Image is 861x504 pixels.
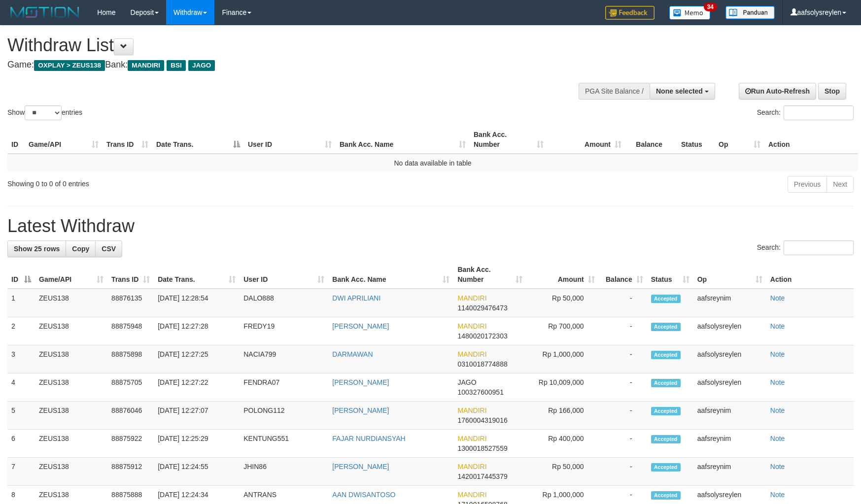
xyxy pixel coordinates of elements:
td: aafsreynim [693,402,766,430]
td: [DATE] 12:27:28 [154,317,240,345]
td: ZEUS138 [35,317,107,345]
span: Accepted [651,435,681,443]
td: No data available in table [7,154,858,172]
div: PGA Site Balance / [579,83,650,100]
td: DALO888 [240,289,328,317]
th: Status: activate to sort column ascending [647,261,693,289]
td: 88875948 [107,317,154,345]
input: Search: [784,240,854,255]
td: Rp 10,009,000 [526,373,599,402]
th: Action [764,126,858,154]
input: Search: [784,105,854,120]
h4: Game: Bank: [7,60,564,70]
span: Copy 1760004319016 to clipboard [457,416,507,424]
td: 88875705 [107,373,154,402]
td: [DATE] 12:27:22 [154,373,240,402]
th: Amount: activate to sort column ascending [548,126,625,154]
a: FAJAR NURDIANSYAH [332,435,405,442]
button: None selected [650,83,715,100]
span: MANDIRI [457,294,486,302]
a: Note [770,294,785,302]
a: Note [770,350,785,358]
td: - [599,430,647,458]
td: Rp 50,000 [526,458,599,486]
td: NACIA799 [240,345,328,373]
th: Bank Acc. Number: activate to sort column ascending [453,261,526,289]
span: Copy 1140029476473 to clipboard [457,304,507,312]
td: Rp 700,000 [526,317,599,345]
span: MANDIRI [457,350,486,358]
a: Copy [66,240,96,257]
td: 1 [7,289,35,317]
td: [DATE] 12:24:55 [154,458,240,486]
a: [PERSON_NAME] [332,463,389,470]
td: 88876046 [107,402,154,430]
th: Status [677,126,715,154]
a: Next [827,176,854,193]
td: aafsreynim [693,458,766,486]
a: Note [770,378,785,386]
span: MANDIRI [457,406,486,414]
th: Game/API: activate to sort column ascending [35,261,107,289]
span: Show 25 rows [14,245,60,253]
th: Op: activate to sort column ascending [693,261,766,289]
td: 2 [7,317,35,345]
th: Trans ID: activate to sort column ascending [103,126,152,154]
th: Game/API: activate to sort column ascending [25,126,103,154]
span: Copy [72,245,89,253]
th: ID [7,126,25,154]
td: 7 [7,458,35,486]
td: ZEUS138 [35,373,107,402]
td: aafsolysreylen [693,317,766,345]
a: CSV [95,240,122,257]
th: ID: activate to sort column descending [7,261,35,289]
th: Bank Acc. Name: activate to sort column ascending [336,126,470,154]
td: Rp 400,000 [526,430,599,458]
span: JAGO [188,60,215,71]
td: 4 [7,373,35,402]
td: 88875898 [107,345,154,373]
span: Accepted [651,295,681,303]
td: 88875912 [107,458,154,486]
span: Accepted [651,351,681,359]
td: [DATE] 12:25:29 [154,430,240,458]
a: DARMAWAN [332,350,373,358]
td: aafsolysreylen [693,373,766,402]
a: [PERSON_NAME] [332,322,389,330]
span: Copy 0310018774888 to clipboard [457,360,507,368]
a: Note [770,491,785,499]
td: [DATE] 12:27:07 [154,402,240,430]
img: Button%20Memo.svg [669,6,711,20]
span: Copy 1420017445379 to clipboard [457,472,507,480]
th: Bank Acc. Name: activate to sort column ascending [328,261,453,289]
td: POLONG112 [240,402,328,430]
a: Note [770,406,785,414]
span: JAGO [457,378,476,386]
td: ZEUS138 [35,402,107,430]
td: 3 [7,345,35,373]
td: 5 [7,402,35,430]
td: 88875922 [107,430,154,458]
span: Accepted [651,379,681,387]
td: ZEUS138 [35,458,107,486]
h1: Withdraw List [7,35,564,55]
h1: Latest Withdraw [7,216,854,236]
th: Amount: activate to sort column ascending [526,261,599,289]
span: BSI [167,60,186,71]
th: Action [766,261,854,289]
span: None selected [656,87,703,95]
span: Accepted [651,491,681,500]
span: MANDIRI [457,491,486,499]
img: panduan.png [725,6,775,19]
span: MANDIRI [128,60,164,71]
label: Show entries [7,105,82,120]
td: ZEUS138 [35,430,107,458]
th: User ID: activate to sort column ascending [240,261,328,289]
th: Date Trans.: activate to sort column descending [152,126,244,154]
td: ZEUS138 [35,345,107,373]
a: [PERSON_NAME] [332,378,389,386]
th: Trans ID: activate to sort column ascending [107,261,154,289]
th: Balance [625,126,677,154]
td: - [599,289,647,317]
td: aafsreynim [693,430,766,458]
